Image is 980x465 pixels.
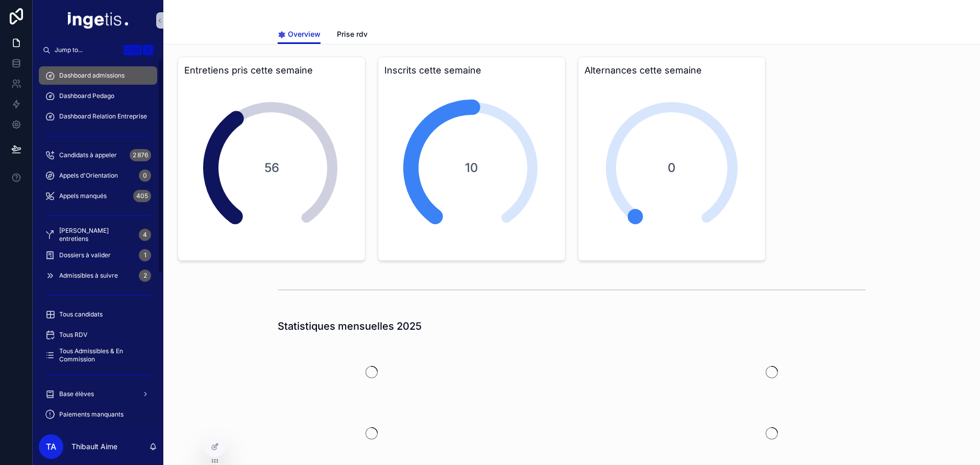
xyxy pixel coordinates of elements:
span: Jump to... [55,46,119,54]
div: scrollable content [33,59,163,428]
span: Candidats à appeler [59,151,117,159]
span: Appels d'Orientation [59,172,118,180]
p: Thibault Aime [71,442,117,452]
span: [PERSON_NAME] entretiens [59,227,135,243]
a: Overview [278,25,321,44]
a: Admissibles à suivre2 [39,266,157,285]
div: 1 [139,249,151,261]
span: Tous RDV [59,331,87,339]
a: Dossiers à valider1 [39,246,157,264]
div: 405 [133,190,151,202]
span: 10 [465,160,478,176]
a: Appels d'Orientation0 [39,166,157,185]
span: Appels manqués [59,192,107,200]
div: 2 876 [130,149,151,161]
span: Tous candidats [59,310,103,319]
a: Dashboard admissions [39,66,157,85]
a: Dashboard Relation Entreprise [39,107,157,126]
a: Candidats à appeler2 876 [39,146,157,164]
span: Tous Admissibles & En Commission [59,347,147,363]
h3: Alternances cette semaine [584,63,759,78]
span: Admissibles à suivre [59,272,118,280]
h1: Statistiques mensuelles 2025 [278,319,422,333]
span: Dashboard admissions [59,71,125,80]
a: Prise rdv [337,25,367,45]
div: 0 [139,169,151,182]
span: Ctrl [124,45,142,55]
button: Jump to...CtrlK [39,41,157,59]
a: Tous candidats [39,305,157,324]
h3: Entretiens pris cette semaine [184,63,359,78]
span: TA [46,440,56,453]
span: Base élèves [59,390,94,398]
a: Appels manqués405 [39,187,157,205]
a: [PERSON_NAME] entretiens4 [39,226,157,244]
div: 4 [139,229,151,241]
a: Paiements manquants [39,405,157,424]
span: Dashboard Pedago [59,92,114,100]
span: Dossiers à valider [59,251,111,259]
span: Paiements manquants [59,410,124,419]
a: Base élèves [39,385,157,403]
a: Dashboard Pedago [39,87,157,105]
img: App logo [68,12,128,29]
div: 2 [139,270,151,282]
span: Prise rdv [337,29,367,39]
span: K [144,46,152,54]
span: 0 [668,160,676,176]
h3: Inscrits cette semaine [384,63,559,78]
span: 56 [264,160,279,176]
span: Dashboard Relation Entreprise [59,112,147,120]
a: Tous Admissibles & En Commission [39,346,157,364]
a: Tous RDV [39,326,157,344]
span: Overview [288,29,321,39]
